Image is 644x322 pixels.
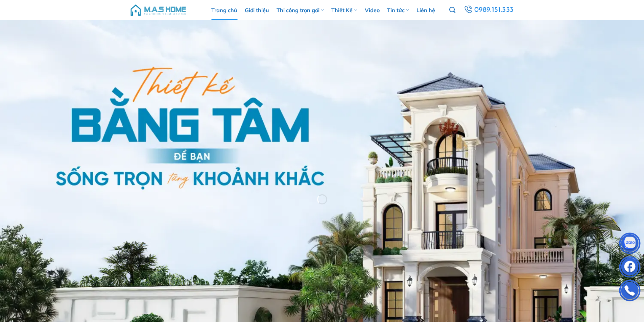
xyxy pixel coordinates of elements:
[620,258,640,278] img: Facebook
[463,4,515,16] a: 0989.151.333
[620,281,640,302] img: Phone
[474,4,514,16] span: 0989.151.333
[449,3,455,17] a: Tìm kiếm
[620,234,640,254] img: Zalo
